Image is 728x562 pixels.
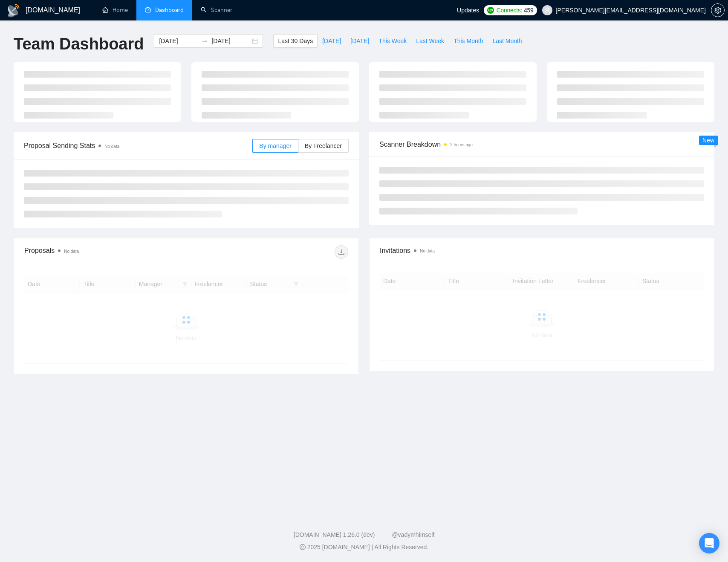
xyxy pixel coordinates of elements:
[711,3,725,17] button: setting
[711,7,725,14] a: setting
[211,36,250,46] input: End date
[300,544,306,550] span: copyright
[273,34,318,48] button: Last 30 Days
[492,36,522,46] span: Last Month
[411,34,449,48] button: Last Week
[155,6,184,14] span: Dashboard
[305,142,342,149] span: By Freelancer
[322,36,341,46] span: [DATE]
[497,6,522,15] span: Connects:
[699,533,719,553] div: Open Intercom Messenger
[524,6,533,15] span: 459
[64,249,79,254] span: No data
[294,531,375,538] a: [DOMAIN_NAME] 1.26.0 (dev)
[104,144,119,149] span: No data
[201,6,232,14] a: searchScanner
[201,38,208,44] span: to
[392,531,434,538] a: @vadymhimself
[259,142,291,149] span: By manager
[379,139,704,150] span: Scanner Breakdown
[378,36,407,46] span: This Week
[24,245,186,259] div: Proposals
[145,7,151,13] span: dashboard
[454,36,483,46] span: This Month
[102,6,128,14] a: homeHome
[278,36,313,46] span: Last 30 Days
[420,249,435,253] span: No data
[7,543,721,552] div: 2025 [DOMAIN_NAME] | All Rights Reserved.
[374,34,411,48] button: This Week
[449,34,488,48] button: This Month
[457,7,479,14] span: Updates
[380,245,704,256] span: Invitations
[711,7,724,14] span: setting
[318,34,346,48] button: [DATE]
[487,7,494,14] img: upwork-logo.png
[350,36,369,46] span: [DATE]
[7,4,20,17] img: logo
[159,36,198,46] input: Start date
[488,34,526,48] button: Last Month
[544,7,550,13] span: user
[416,36,444,46] span: Last Week
[702,137,714,144] span: New
[14,34,144,54] h1: Team Dashboard
[450,142,473,147] time: 2 hours ago
[24,140,252,151] span: Proposal Sending Stats
[201,38,208,44] span: swap-right
[346,34,374,48] button: [DATE]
